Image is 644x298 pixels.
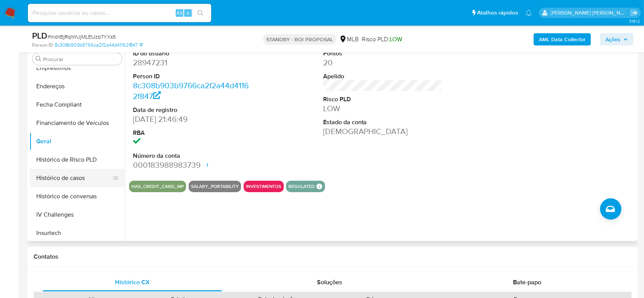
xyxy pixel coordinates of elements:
[115,278,150,287] span: Histórico CX
[133,160,252,170] dd: 000183988983739
[133,129,252,137] dt: RBA
[32,29,47,42] b: PLD
[47,33,116,40] span: # IndilBjRqlWUjMLEUzb7YXs5
[32,42,53,49] b: Person ID
[176,9,183,16] span: Alt
[600,33,633,45] button: Ações
[29,114,125,132] button: Financiamento de Veículos
[133,106,252,114] dt: Data de registro
[133,152,252,160] dt: Número da conta
[29,151,125,169] button: Histórico de Risco PLD
[390,35,402,44] span: LOW
[323,72,442,81] dt: Apelido
[43,56,119,63] input: Procurar
[29,96,125,114] button: Fecha Compliant
[187,9,189,16] span: s
[323,49,442,58] dt: Pontos
[133,57,252,68] dd: 28947231
[323,57,442,68] dd: 20
[551,9,628,16] p: andrea.asantos@mercadopago.com.br
[36,56,42,62] button: Procurar
[193,8,208,18] button: search-icon
[323,103,442,114] dd: LOW
[630,9,638,17] a: Sair
[534,33,591,45] button: AML Data Collector
[28,8,211,18] input: Pesquise usuários ou casos...
[629,18,640,24] span: 3.161.2
[513,278,541,287] span: Bate-papo
[29,77,125,96] button: Endereços
[29,187,125,206] button: Histórico de conversas
[29,59,125,77] button: Empréstimos
[323,118,442,126] dt: Estado da conta
[133,49,252,58] dt: ID do usuário
[133,114,252,125] dd: [DATE] 21:46:49
[539,33,586,45] b: AML Data Collector
[339,35,359,44] div: MLB
[263,34,336,45] p: STANDBY - ROI PROPOSAL
[362,35,402,44] span: Risco PLD:
[317,278,342,287] span: Soluções
[34,253,632,261] h1: Contatos
[133,72,252,81] dt: Person ID
[55,42,143,49] a: 8c308b903b9766ca2f2a44d41162f847
[323,126,442,137] dd: [DEMOGRAPHIC_DATA]
[133,80,249,102] a: 8c308b903b9766ca2f2a44d41162f847
[29,206,125,224] button: IV Challenges
[29,169,119,187] button: Histórico de casos
[29,224,125,242] button: Insurtech
[29,132,125,151] button: Geral
[323,95,442,104] dt: Risco PLD
[526,10,532,16] a: Notificações
[477,9,518,17] span: Atalhos rápidos
[605,33,620,45] span: Ações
